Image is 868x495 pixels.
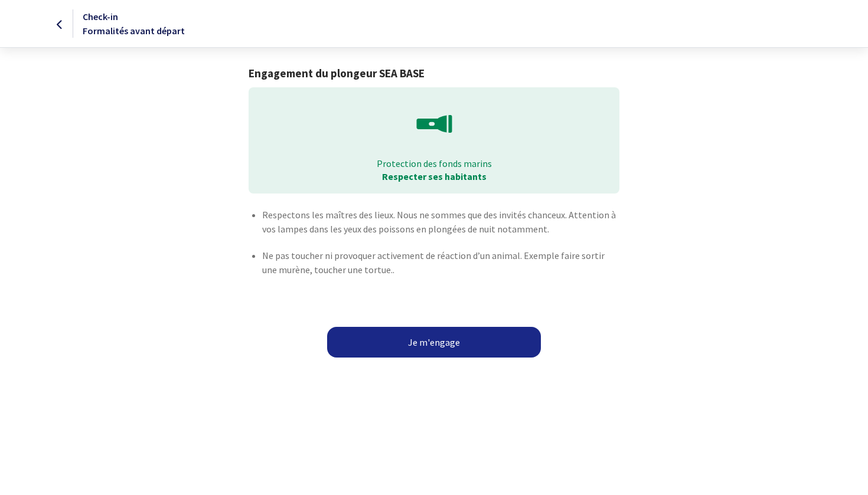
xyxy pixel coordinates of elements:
[257,157,611,170] p: Protection des fonds marins
[262,248,619,277] p: Ne pas toucher ni provoquer activement de réaction d’un animal. Exemple faire sortir une murène, ...
[382,171,487,182] strong: Respecter ses habitants
[327,327,541,358] button: Je m'engage
[249,67,619,80] h1: Engagement du plongeur SEA BASE
[83,11,185,37] span: Check-in Formalités avant départ
[262,208,619,236] p: Respectons les maîtres des lieux. Nous ne sommes que des invités chanceux. Attention à vos lampes...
